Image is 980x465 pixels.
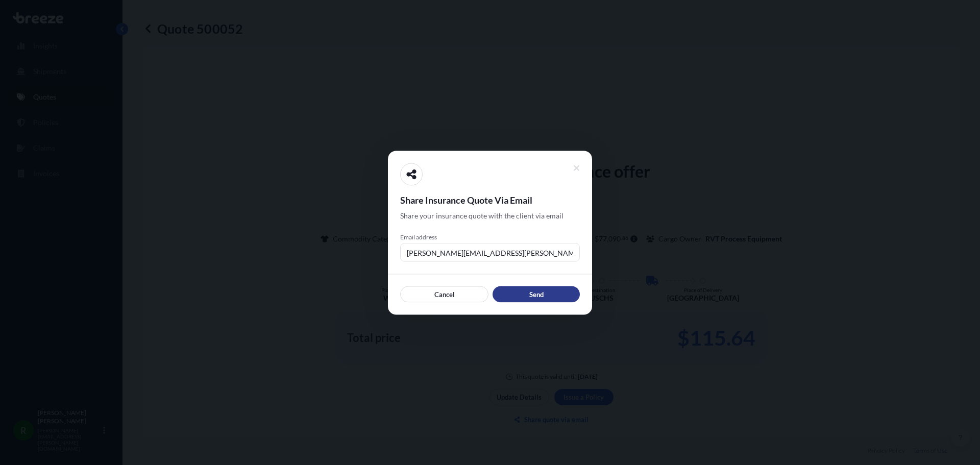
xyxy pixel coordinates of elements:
[400,243,580,261] input: example@gmail.com
[400,210,563,221] span: Share your insurance quote with the client via email
[493,286,580,302] button: Send
[400,286,488,302] button: Cancel
[529,289,544,299] p: Send
[434,289,455,299] p: Cancel
[561,246,574,258] keeper-lock: Open Keeper Popup
[400,193,580,206] span: Share Insurance Quote Via Email
[400,233,580,241] span: Email address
